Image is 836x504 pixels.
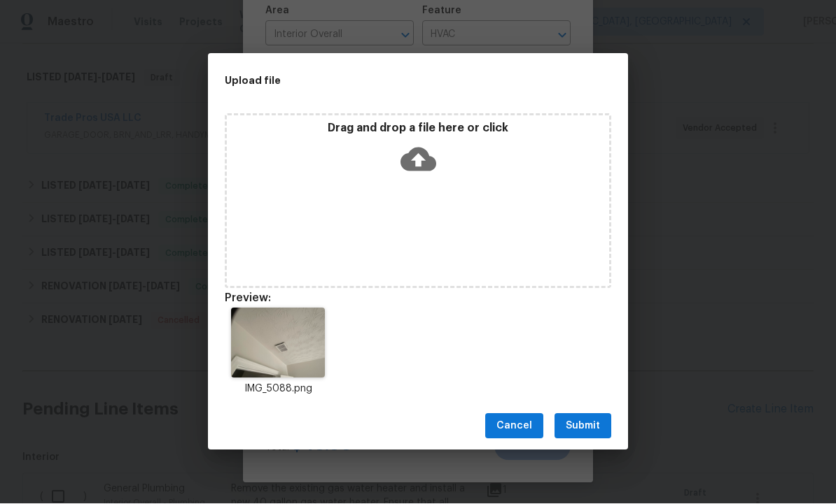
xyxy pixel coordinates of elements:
[485,414,543,440] button: Cancel
[225,73,548,89] h2: Upload file
[555,414,611,440] button: Submit
[225,382,331,397] p: IMG_5088.png
[227,122,609,136] p: Drag and drop a file here or click
[496,418,532,435] span: Cancel
[566,418,600,435] span: Submit
[231,308,324,378] img: D7eu2ghMJfrCAAAAAElFTkSuQmCC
